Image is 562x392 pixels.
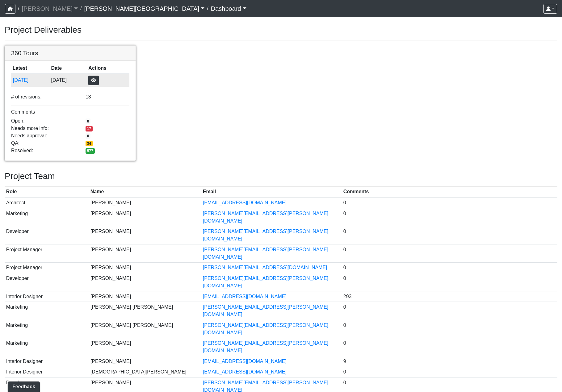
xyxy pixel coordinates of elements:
td: Interior Designer [5,291,89,302]
td: 0 [342,197,557,208]
a: [PERSON_NAME][EMAIL_ADDRESS][PERSON_NAME][DOMAIN_NAME] [203,211,328,223]
h3: Project Deliverables [5,25,557,35]
span: / [78,2,84,15]
td: Developer [5,226,89,244]
h3: Project Team [5,171,557,181]
td: 0 [342,208,557,226]
td: 0 [342,320,557,338]
a: [PERSON_NAME][EMAIL_ADDRESS][PERSON_NAME][DOMAIN_NAME] [203,304,328,317]
td: [PERSON_NAME] [PERSON_NAME] [89,320,201,338]
td: [PERSON_NAME] [89,197,201,208]
a: [PERSON_NAME][EMAIL_ADDRESS][PERSON_NAME][DOMAIN_NAME] [203,323,328,335]
td: [PERSON_NAME] [89,356,201,367]
a: [PERSON_NAME][EMAIL_ADDRESS][DOMAIN_NAME] [203,265,327,270]
td: 293 [342,291,557,302]
td: Interior Designer [5,356,89,367]
span: / [15,2,22,15]
th: Comments [342,187,557,198]
a: [EMAIL_ADDRESS][DOMAIN_NAME] [203,369,287,374]
td: 0 [342,262,557,273]
td: [PERSON_NAME] [89,338,201,356]
td: 9 [342,356,557,367]
a: [PERSON_NAME][EMAIL_ADDRESS][PERSON_NAME][DOMAIN_NAME] [203,340,328,353]
a: [PERSON_NAME][GEOGRAPHIC_DATA] [84,2,204,15]
td: Marketing [5,320,89,338]
td: Project Manager [5,244,89,262]
td: [DEMOGRAPHIC_DATA][PERSON_NAME] [89,367,201,377]
th: Role [5,187,89,198]
td: Architect [5,197,89,208]
td: 0 [342,302,557,320]
button: [DATE] [13,76,48,84]
td: 0 [342,244,557,262]
td: [PERSON_NAME] [89,244,201,262]
iframe: Ybug feedback widget [5,380,41,392]
a: [PERSON_NAME][EMAIL_ADDRESS][PERSON_NAME][DOMAIN_NAME] [203,247,328,260]
td: 0 [342,273,557,291]
td: 0 [342,338,557,356]
td: Project Manager [5,262,89,273]
td: wzoWVqM2G5FFRq7aL6KUid [11,74,50,87]
td: [PERSON_NAME] [89,291,201,302]
a: [EMAIL_ADDRESS][DOMAIN_NAME] [203,294,287,299]
a: [PERSON_NAME] [22,2,78,15]
th: Email [201,187,342,198]
td: Marketing [5,208,89,226]
th: Name [89,187,201,198]
td: [PERSON_NAME] [PERSON_NAME] [89,302,201,320]
td: [PERSON_NAME] [89,226,201,244]
span: / [204,2,211,15]
a: [EMAIL_ADDRESS][DOMAIN_NAME] [203,200,287,205]
td: 0 [342,226,557,244]
td: Marketing [5,302,89,320]
td: [PERSON_NAME] [89,273,201,291]
a: [EMAIL_ADDRESS][DOMAIN_NAME] [203,359,287,364]
td: [PERSON_NAME] [89,262,201,273]
a: Dashboard [211,2,246,15]
a: [PERSON_NAME][EMAIL_ADDRESS][PERSON_NAME][DOMAIN_NAME] [203,229,328,241]
td: Developer [5,273,89,291]
td: Marketing [5,338,89,356]
td: [PERSON_NAME] [89,208,201,226]
a: [PERSON_NAME][EMAIL_ADDRESS][PERSON_NAME][DOMAIN_NAME] [203,276,328,288]
td: 0 [342,367,557,377]
td: Interior Designer [5,367,89,377]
